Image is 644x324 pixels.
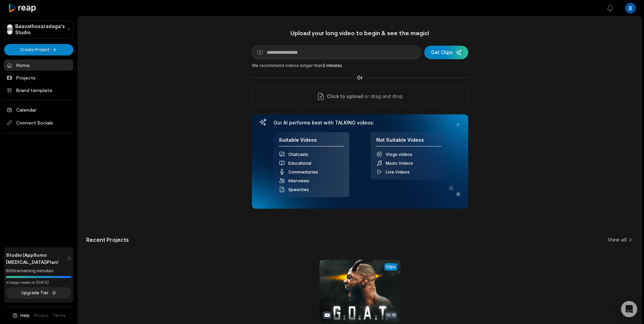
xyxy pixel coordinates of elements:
button: Get Clips [424,46,468,59]
a: Brand template [4,85,73,96]
h4: Not Suitable Videos [376,137,441,147]
button: Help [12,313,30,319]
span: Vlogs videos [386,152,412,157]
div: BS [7,24,13,34]
span: Music Videos [386,161,413,166]
div: We recommend videos longer than . [252,63,468,69]
span: 2 minutes [323,63,342,68]
button: Create Project [4,44,73,55]
span: Help [20,313,30,319]
span: Live Videos [386,169,410,175]
span: Click to upload [327,92,363,100]
a: Terms [53,313,66,319]
span: Or [352,74,368,81]
button: Upgrade Tier [6,287,71,299]
h3: Our AI performs best with TALKING videos: [273,120,447,126]
a: Projects [4,72,73,83]
a: View all [608,236,627,243]
div: *Usage resets on [DATE] [6,280,71,285]
span: Interviews [288,178,309,183]
a: Home [4,60,73,71]
span: Studio (AppSumo [MEDICAL_DATA]) Plan! [6,251,67,265]
p: or drag and drop [363,92,403,100]
a: Calendar [4,104,73,115]
span: Educational [288,161,311,166]
p: Baavathosaradaga's Studio [15,23,65,36]
span: Commentaries [288,169,318,175]
a: Privacy [34,313,49,319]
div: 600 remaining minutes [6,268,71,274]
span: Chatcasts [288,152,308,157]
h4: Suitable Videos [279,137,344,147]
h2: Recent Projects [86,236,129,243]
div: Open Intercom Messenger [621,301,637,317]
span: Connect Socials [4,117,73,129]
span: Speeches [288,187,309,192]
h1: Upload your long video to begin & see the magic! [252,29,468,37]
